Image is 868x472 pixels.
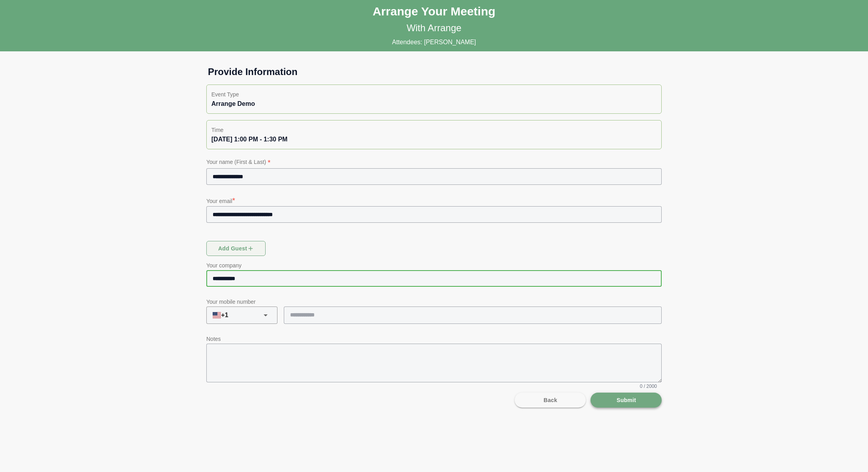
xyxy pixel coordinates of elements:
p: With Arrange [407,22,462,34]
span: Submit [616,393,636,408]
button: Submit [591,393,662,408]
p: Your company [206,261,662,270]
p: Notes [206,334,662,344]
span: 0 / 2000 [640,383,657,389]
p: Attendees: [PERSON_NAME] [392,38,476,47]
p: Your name (First & Last) [206,157,662,168]
h1: Arrange Your Meeting [373,4,496,19]
p: Your email [206,195,662,206]
div: Arrange Demo [211,99,657,109]
button: Back [515,393,586,408]
p: Time [211,125,657,135]
div: [DATE] 1:00 PM - 1:30 PM [211,135,657,144]
h1: Provide Information [202,66,666,78]
span: Back [543,393,557,408]
span: Add guest [218,241,255,256]
p: Event Type [211,90,657,99]
button: Add guest [206,241,266,256]
p: Your mobile number [206,297,662,307]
